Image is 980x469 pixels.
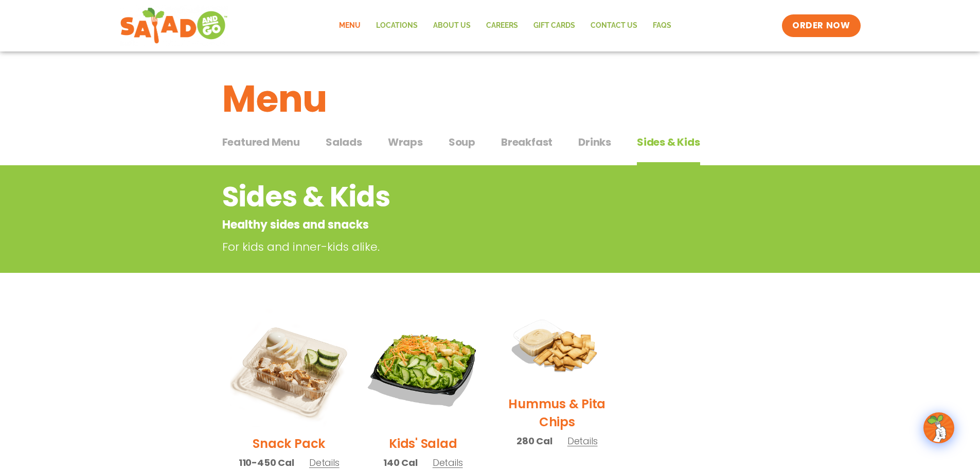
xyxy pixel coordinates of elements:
[792,20,850,32] span: ORDER NOW
[567,435,598,447] span: Details
[331,14,679,38] nav: Menu
[433,456,463,469] span: Details
[222,134,300,150] span: Featured Menu
[498,308,617,387] img: Product photo for Hummus & Pita Chips
[924,413,953,442] img: wpChatIcon
[578,134,611,150] span: Drinks
[637,134,700,150] span: Sides & Kids
[364,308,483,427] img: Product photo for Kids’ Salad
[388,134,423,150] span: Wraps
[389,435,457,453] h2: Kids' Salad
[526,14,583,38] a: GIFT CARDS
[120,5,228,46] img: new-SAG-logo-768×292
[331,14,368,38] a: Menu
[645,14,679,38] a: FAQs
[222,131,758,166] div: Tabbed content
[449,134,475,150] span: Soup
[230,308,349,427] img: Product photo for Snack Pack
[326,134,362,150] span: Salads
[583,14,645,38] a: Contact Us
[501,134,553,150] span: Breakfast
[222,71,758,127] h1: Menu
[222,238,680,255] p: For kids and inner-kids alike.
[498,395,617,431] h2: Hummus & Pita Chips
[368,14,425,38] a: Locations
[222,176,675,218] h2: Sides & Kids
[516,434,553,448] span: 280 Cal
[425,14,478,38] a: About Us
[222,216,675,233] p: Healthy sides and snacks
[782,14,860,37] a: ORDER NOW
[253,435,325,453] h2: Snack Pack
[309,456,340,469] span: Details
[478,14,526,38] a: Careers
